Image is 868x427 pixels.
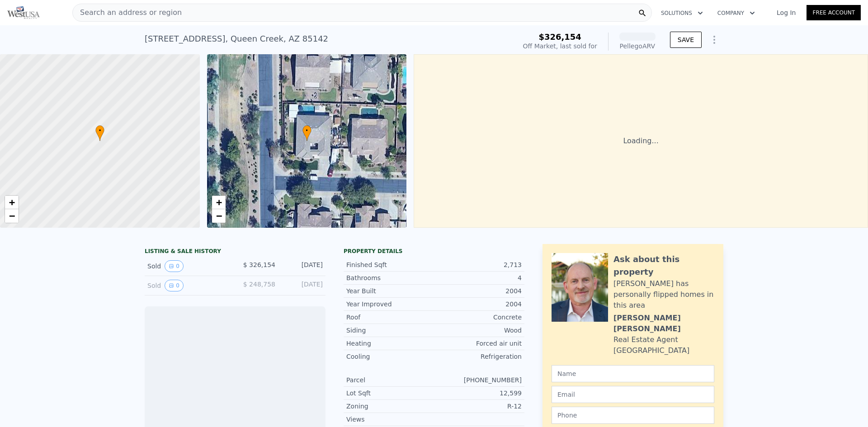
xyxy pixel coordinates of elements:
div: Year Built [346,286,434,296]
div: Sold [147,280,228,291]
div: Sold [147,260,228,272]
div: [DATE] [283,280,323,291]
div: Concrete [434,313,522,322]
div: Year Improved [346,300,434,309]
span: $ 248,758 [243,281,275,288]
div: Forced air unit [434,339,522,348]
div: [GEOGRAPHIC_DATA] [613,345,689,356]
input: Phone [552,407,714,424]
div: Heating [346,339,434,348]
a: Zoom out [5,209,19,223]
div: Property details [344,248,524,255]
button: View historical data [165,260,184,272]
div: 4 [434,273,522,282]
div: Loading... [414,54,868,228]
div: Views [346,415,434,424]
a: Log In [766,8,807,17]
div: Ask about this property [613,253,714,278]
a: Free Account [807,5,861,20]
div: 2004 [434,300,522,309]
span: $326,154 [538,32,581,42]
div: Finished Sqft [346,260,434,269]
div: Wood [434,326,522,335]
button: View historical data [165,280,184,291]
span: Search an address or region [73,7,182,18]
span: − [216,210,222,221]
div: Lot Sqft [346,389,434,398]
div: [DATE] [283,260,323,272]
div: Pellego ARV [619,42,656,51]
span: • [302,127,311,135]
div: • [302,125,311,141]
div: Bathrooms [346,273,434,282]
button: Company [710,5,762,21]
div: Refrigeration [434,352,522,361]
div: • [95,125,104,141]
a: Zoom in [212,196,226,209]
div: Off Market, last sold for [523,42,597,51]
a: Zoom out [212,209,226,223]
img: Pellego [7,6,40,19]
span: • [95,127,104,135]
div: Siding [346,326,434,335]
div: 12,599 [434,389,522,398]
div: [PERSON_NAME] has personally flipped homes in this area [613,278,714,311]
div: 2004 [434,286,522,296]
div: [PERSON_NAME] [PERSON_NAME] [613,313,714,334]
span: − [9,210,15,221]
button: SAVE [670,32,702,48]
div: [STREET_ADDRESS] , Queen Creek , AZ 85142 [145,33,328,45]
div: R-12 [434,402,522,411]
div: 2,713 [434,260,522,269]
div: LISTING & SALE HISTORY [145,248,325,257]
div: Roof [346,313,434,322]
input: Email [552,386,714,403]
button: Show Options [705,31,723,49]
div: Cooling [346,352,434,361]
div: Parcel [346,375,434,385]
button: Solutions [654,5,710,21]
div: Zoning [346,402,434,411]
input: Name [552,365,714,382]
span: $ 326,154 [243,261,275,268]
div: Real Estate Agent [613,334,678,345]
div: [PHONE_NUMBER] [434,375,522,385]
span: + [9,197,15,208]
a: Zoom in [5,196,19,209]
span: + [216,197,222,208]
